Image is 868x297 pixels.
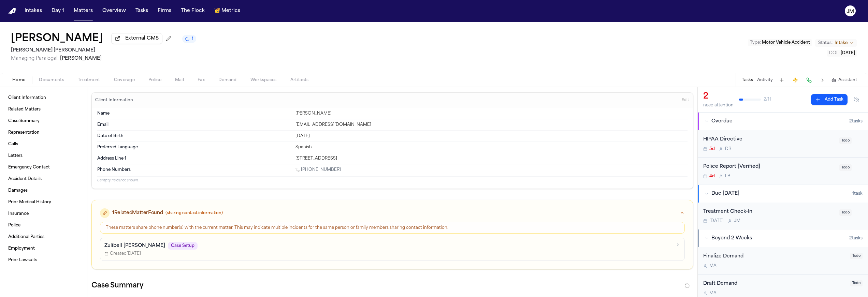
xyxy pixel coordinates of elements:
a: Damages [5,185,82,196]
span: [DATE] [709,218,724,224]
a: Letters [5,150,82,161]
button: Hide completed tasks (⌘⇧H) [850,94,863,105]
button: Day 1 [49,5,67,17]
span: 1 [192,36,193,42]
a: Matters [71,5,96,17]
span: Calls [8,142,18,147]
a: Employment [5,243,82,254]
a: Home [8,8,16,14]
span: 1 task [852,191,863,196]
span: M A [709,263,717,269]
span: Todo [839,137,852,144]
button: Overdue2tasks [698,113,868,130]
span: L B [725,174,730,179]
span: Accident Details [8,176,42,182]
div: [EMAIL_ADDRESS][DOMAIN_NAME] [295,122,688,128]
button: Assistant [831,77,857,83]
button: Intakes [22,5,45,17]
div: Open task: Treatment Check-In [698,203,868,229]
button: Make a Call [804,75,814,85]
button: crownMetrics [212,5,243,17]
span: Demand [218,77,237,83]
span: Related Matters [8,107,41,112]
span: Fax [198,77,205,83]
div: Draft Demand [703,280,846,288]
dt: Address Line 1 [97,156,291,161]
span: Overdue [711,118,733,125]
span: Case Setup [168,242,198,250]
span: Police [8,223,20,228]
button: Add Task [777,75,786,85]
a: Overview [100,5,129,17]
a: Zulibell [PERSON_NAME]Case SetupCreated[DATE] [100,238,685,261]
h3: Client Information [94,98,134,103]
div: These matters share phone number(s) with the current matter. This may indicate multiple incidents... [106,225,679,231]
div: [STREET_ADDRESS] [295,156,688,161]
div: Open task: Police Report [Verified] [698,158,868,184]
span: Coverage [114,77,135,83]
div: [PERSON_NAME] [295,111,688,116]
span: Todo [839,209,852,216]
button: Change status from Intake [815,39,857,47]
div: [DATE] [295,133,688,139]
h2: Case Summary [91,280,143,291]
button: Edit DOL: 2025-09-13 [827,50,857,57]
span: Documents [39,77,64,83]
span: M A [709,291,717,296]
button: Edit matter name [11,33,103,45]
a: Case Summary [5,116,82,127]
a: Accident Details [5,174,82,184]
span: [PERSON_NAME] [60,56,102,61]
a: Prior Medical History [5,197,82,208]
span: Due [DATE] [711,190,739,197]
button: Add Task [811,94,848,105]
span: Mail [175,77,184,83]
a: Additional Parties [5,232,82,242]
span: 5d [709,146,715,152]
span: Representation [8,130,40,135]
span: Damages [8,188,28,193]
a: Related Matters [5,104,82,115]
dt: Date of Birth [97,133,291,139]
span: Additional Parties [8,234,44,240]
div: need attention [703,103,734,108]
span: Metrics [221,8,240,14]
dt: Preferred Language [97,145,291,150]
span: Workspaces [250,77,277,83]
span: Emergency Contact [8,165,50,170]
button: Edit Type: Motor Vehicle Accident [748,39,812,46]
div: Finalize Demand [703,253,846,261]
span: (sharing contact information) [165,210,222,216]
a: Emergency Contact [5,162,82,173]
h2: [PERSON_NAME] [PERSON_NAME] [11,46,196,55]
div: HIPAA Directive [703,136,835,144]
img: Finch Logo [8,8,16,14]
a: Tasks [133,5,151,17]
div: Treatment Check-In [703,208,835,216]
span: Status: [818,40,833,46]
a: Firms [155,5,174,17]
span: [DATE] [841,51,855,55]
span: Artifacts [290,77,309,83]
span: Treatment [78,77,100,83]
a: Representation [5,127,82,138]
a: Police [5,220,82,231]
button: 1RelatedMatterFound(sharing contact information) [92,200,693,222]
button: Edit [680,95,691,106]
span: 1 Related Matter Found [112,210,163,217]
span: Todo [839,164,852,171]
button: Activity [757,77,773,83]
a: Prior Lawsuits [5,255,82,266]
span: Motor Vehicle Accident [762,41,810,45]
span: Employment [8,246,35,251]
span: 2 task s [849,119,863,124]
span: D B [725,146,732,152]
div: Spanish [295,145,688,150]
span: Todo [850,280,863,286]
span: External CMS [125,35,159,42]
button: The Flock [178,5,207,17]
span: Letters [8,153,23,159]
span: Assistant [838,77,857,83]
